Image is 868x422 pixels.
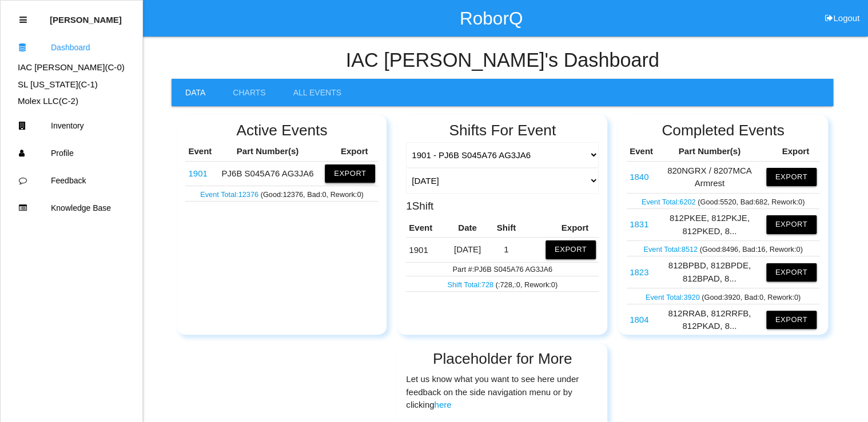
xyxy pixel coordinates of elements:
th: Part Number(s) [656,142,763,161]
a: Data [172,79,219,106]
div: Close [19,6,27,34]
a: Event Total:3920 [646,293,702,302]
td: 812PKEE, 812PKJE, 812PKED, 812PKJD [627,209,656,241]
td: Part #: PJ6B S045A76 AG3JA6 [406,262,599,276]
div: SL Tennessee's Dashboard [1,78,142,91]
th: Export [763,142,819,161]
h4: IAC [PERSON_NAME] 's Dashboard [172,50,833,71]
th: Shift [489,219,523,238]
a: Event Total:12376 [200,190,260,199]
td: PJ6B S045A76 AG3JA6 [216,161,319,186]
button: Export [325,164,375,183]
p: (Good: 3920 , Bad: 0 , Rework: 0 ) [630,290,817,302]
div: IAC Alma's Dashboard [1,61,142,74]
td: PJ6B S045A76 AG3JA6 [406,238,445,262]
div: Molex LLC's Dashboard [1,95,142,108]
a: Dashboard [1,34,142,61]
td: 812RRAB, 812RRFB, 812PKAD, 812RRGB, 812RRDB, 812RRJB, 812RRBB, 812RRKB [627,304,656,336]
a: Event Total:8512 [643,245,699,254]
th: Part Number(s) [216,142,319,161]
p: (Good: 8496 , Bad: 16 , Rework: 0 ) [630,242,817,255]
td: 820NGRX / 8207MCA Armrest [656,161,763,193]
p: ( : 728 , : 0 , Rework: 0 ) [409,278,596,290]
a: Charts [219,79,279,106]
a: Feedback [1,167,142,194]
a: 1840 [630,172,648,182]
th: Export [319,142,378,161]
td: 812BPBD, 812BPDE, 812BPAD, 812BPDE, 812BPDD [627,256,656,288]
a: IAC [PERSON_NAME](C-0) [18,62,125,72]
p: (Good: 12376 , Bad: 0 , Rework: 0 ) [188,187,375,200]
td: 812BPBD, 812BPDE, 812BPAD, 8... [656,256,763,288]
a: Shift Total:728 [447,280,495,289]
a: Molex LLC(C-2) [18,96,78,106]
p: Thomas Sontag [50,6,122,25]
h2: Completed Events [627,122,819,139]
h2: Active Events [185,122,378,139]
th: Date [445,219,489,238]
p: (Good: 5520 , Bad: 682 , Rework: 0 ) [630,195,817,207]
a: Inventory [1,112,142,139]
a: 1804 [630,315,648,324]
h3: 1 Shift [406,198,433,212]
td: 820NGRX / 8207MCA Armrest [627,161,656,193]
a: 1823 [630,267,648,277]
th: Event [406,219,445,238]
a: 1901 [188,168,207,178]
button: Export [766,311,817,329]
button: Export [546,240,596,259]
a: Event Total:6202 [642,198,698,206]
td: 812PKEE, 812PKJE, 812PKED, 8... [656,209,763,241]
button: Export [766,168,817,186]
p: Let us know what you want to see here under feedback on the side navigation menu or by clicking [406,371,599,411]
a: Profile [1,139,142,167]
th: Event [627,142,656,161]
td: 812RRAB, 812RRFB, 812PKAD, 8... [656,304,763,336]
a: All Events [280,79,355,106]
h2: Shifts For Event [406,122,599,139]
a: 1831 [630,219,648,229]
h2: Placeholder for More [406,351,599,367]
td: 1 [489,238,523,262]
a: SL [US_STATE](C-1) [18,79,98,89]
th: Event [185,142,216,161]
a: here [434,400,451,409]
td: PJ6B S045A76 AG3JA6 [185,161,216,186]
button: Export [766,215,817,234]
button: Export [766,263,817,282]
td: [DATE] [445,238,489,262]
th: Export [523,219,599,238]
a: Knowledge Base [1,194,142,222]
